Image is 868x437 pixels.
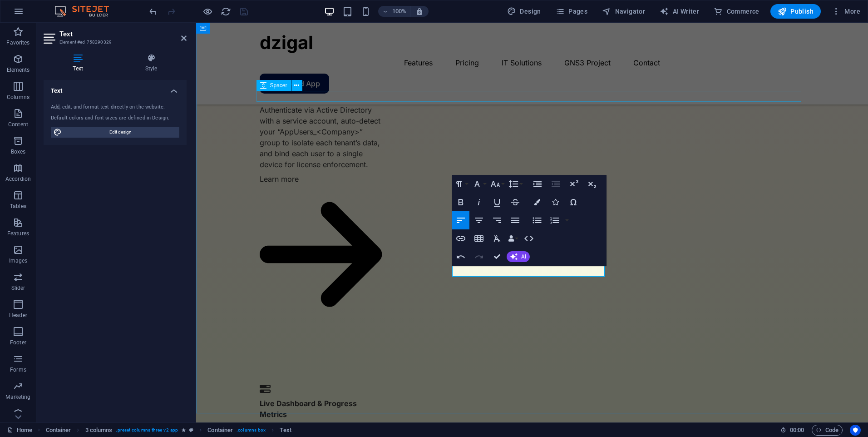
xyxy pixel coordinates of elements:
[850,425,861,436] button: Usercentrics
[202,6,213,17] button: Click here to leave preview mode and continue editing
[470,229,488,248] button: Insert Table
[816,425,838,436] span: Code
[710,4,763,19] button: Commerce
[528,211,546,229] button: Unordered List
[11,148,26,155] p: Boxes
[507,193,524,211] button: Strikethrough
[470,248,488,266] button: Redo (Ctrl+Shift+Z)
[770,4,821,19] button: Publish
[812,425,843,436] button: Code
[9,312,27,319] p: Header
[189,427,193,432] i: This element is a customizable preset
[452,248,469,266] button: Undo (Ctrl+Z)
[556,7,587,16] span: Pages
[44,80,187,96] h4: Text
[116,54,187,73] h4: Style
[563,211,571,229] button: Ordered List
[51,104,179,111] div: Add, edit, and format text directly on the website.
[85,425,113,436] span: Click to select. Double-click to edit
[59,38,168,46] h3: Element #ed-758290329
[452,175,469,193] button: Paragraph Format
[452,211,469,229] button: Align Left
[378,6,410,17] button: 100%
[547,175,564,193] button: Decrease Indent
[221,6,231,17] i: Reload page
[237,425,266,436] span: . columns-box
[520,229,538,248] button: HTML
[503,4,545,19] div: Design (Ctrl+Alt+Y)
[507,229,519,248] button: Data Bindings
[280,425,291,436] span: Click to select. Double-click to edit
[552,4,591,19] button: Pages
[656,4,703,19] button: AI Writer
[796,427,798,433] span: :
[5,175,31,183] p: Accordion
[7,94,30,101] p: Columns
[392,6,406,17] h6: 100%
[44,54,116,73] h4: Text
[488,248,506,266] button: Confirm (Ctrl+⏎)
[547,193,564,211] button: Icons
[780,425,804,436] h6: Session time
[10,203,26,210] p: Tables
[470,175,488,193] button: Font Family
[602,7,645,16] span: Navigator
[503,4,545,19] button: Design
[52,6,120,17] img: Editor Logo
[452,193,469,211] button: Bold (Ctrl+B)
[832,7,860,16] span: More
[714,7,759,16] span: Commerce
[528,193,546,211] button: Colors
[46,425,291,436] nav: breadcrumb
[565,193,582,211] button: Special Characters
[64,127,177,138] span: Edit design
[7,230,29,237] p: Features
[6,39,30,46] p: Favorites
[507,175,524,193] button: Line Height
[790,425,804,436] span: 00 00
[46,425,71,436] span: Click to select. Double-click to edit
[10,339,26,346] p: Footer
[51,127,179,138] button: Edit design
[598,4,649,19] button: Navigator
[270,83,287,88] span: Spacer
[51,114,179,122] div: Default colors and font sizes are defined in Design.
[470,211,488,229] button: Align Center
[470,193,488,211] button: Italic (Ctrl+I)
[7,66,30,74] p: Elements
[415,7,424,15] i: On resize automatically adjust zoom level to fit chosen device.
[488,193,506,211] button: Underline (Ctrl+U)
[488,175,506,193] button: Font Size
[182,427,186,432] i: Element contains an animation
[220,6,231,17] button: reload
[828,4,864,19] button: More
[507,211,524,229] button: Align Justify
[488,211,506,229] button: Align Right
[148,6,158,17] i: Undo: Change image (Ctrl+Z)
[583,175,601,193] button: Subscript
[452,229,469,248] button: Insert Link
[116,425,178,436] span: . preset-columns-three-v2-app
[10,366,26,373] p: Forms
[5,393,30,401] p: Marketing
[7,425,32,436] a: Click to cancel selection. Double-click to open Pages
[8,121,28,128] p: Content
[546,211,563,229] button: Ordered List
[660,7,699,16] span: AI Writer
[207,425,233,436] span: Click to select. Double-click to edit
[521,254,526,259] span: AI
[529,175,546,193] button: Increase Indent
[488,229,506,248] button: Clear Formatting
[507,7,541,16] span: Design
[11,284,25,292] p: Slider
[9,257,28,264] p: Images
[778,7,814,16] span: Publish
[148,6,158,17] button: undo
[565,175,582,193] button: Superscript
[507,251,530,262] button: AI
[59,30,187,38] h2: Text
